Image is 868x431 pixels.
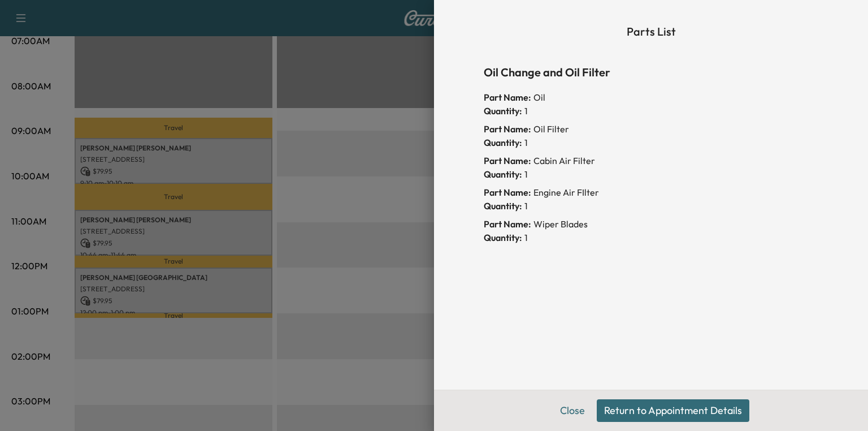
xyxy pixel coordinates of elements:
span: Quantity: [484,199,522,213]
span: Part Name: [484,186,531,199]
div: 1 [484,199,818,213]
span: Quantity: [484,231,522,244]
div: Oil [484,90,818,104]
h6: Parts List [484,23,818,41]
div: Cabin Air Filter [484,154,818,167]
div: Oil Filter [484,122,818,136]
span: Part Name: [484,122,531,136]
div: 1 [484,136,818,149]
button: Return to Appointment Details [597,399,749,422]
button: Close [553,399,592,422]
span: Part Name: [484,154,531,167]
div: 1 [484,231,818,244]
div: Wiper Blades [484,217,818,231]
div: 1 [484,104,818,118]
span: Quantity: [484,167,522,181]
h6: Oil Change and Oil Filter [484,63,818,81]
span: Part Name: [484,217,531,231]
div: Engine Air FIlter [484,186,818,199]
span: Quantity: [484,136,522,149]
span: Quantity: [484,104,522,118]
div: 1 [484,167,818,181]
span: Part Name: [484,90,531,104]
